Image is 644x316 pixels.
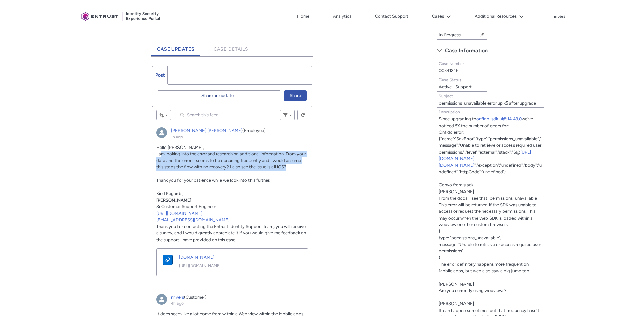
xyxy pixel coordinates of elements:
[439,77,461,82] span: Case Status
[439,150,531,168] a: [URL][DOMAIN_NAME][DOMAIN_NAME]
[156,217,230,222] a: [EMAIL_ADDRESS][DOMAIN_NAME]
[156,211,202,216] a: [URL][DOMAIN_NAME]
[445,46,488,56] span: Case Information
[439,84,472,89] lightning-formatted-text: Active - Support
[284,90,307,101] button: Share
[184,295,207,300] span: (Customer)
[156,204,216,209] span: Sr Customer Support Engineer
[295,11,311,21] a: Home
[242,128,266,133] span: (Employee)
[290,91,301,101] span: Share
[179,263,290,269] a: [URL][DOMAIN_NAME]
[156,198,191,203] span: [PERSON_NAME]
[439,100,536,106] lightning-formatted-text: permissions_unavailable error up x5 after upgrade
[208,38,254,56] a: Case Details
[214,46,249,52] span: Case Details
[439,61,464,66] span: Case Number
[480,31,485,37] button: Edit Status
[156,127,167,138] div: nick.bates
[157,46,195,52] span: Case Updates
[156,151,306,170] span: I am looking into the error and researching additional information. From your data and the error ...
[171,128,242,133] a: [PERSON_NAME].[PERSON_NAME]
[156,127,167,138] img: External User - nick.bates (null)
[151,38,200,56] a: Case Updates
[476,116,522,121] a: onfido-sdk-ui@14.43.0
[439,94,453,98] span: Subject
[171,135,183,139] a: 1h ago
[156,178,270,183] span: Thank you for your patience while we look into this further.
[473,11,525,21] button: Additional Resources
[152,123,312,286] article: nick.bates, 1h ago
[430,11,453,21] button: Cases
[171,301,184,306] a: 4h ago
[155,72,165,78] span: Post
[176,110,277,120] input: Search this feed...
[201,91,237,101] span: Share an update...
[552,13,566,19] button: User Profile nrivers
[439,110,460,114] span: Description
[331,11,353,21] a: Analytics, opens in new tab
[439,32,461,37] lightning-formatted-text: In Progress
[373,11,410,21] a: Contact Support
[156,224,306,242] span: Thank you for contacting the Entrust Identity Support Team, you will receive a survey, and I woul...
[434,45,548,56] button: Case Information
[553,14,565,19] p: nrivers
[297,110,308,120] button: Refresh this feed
[157,249,178,272] a: support.identity.entrust.com
[179,254,290,261] a: [DOMAIN_NAME]
[158,90,280,101] button: Share an update...
[439,68,458,73] lightning-formatted-text: 00341246
[156,191,183,196] span: Kind Regards,
[171,295,184,300] a: nrivers
[152,66,312,107] div: Chatter Publisher
[152,66,168,84] a: Post
[156,294,167,305] img: nrivers
[156,145,204,150] span: Hello [PERSON_NAME],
